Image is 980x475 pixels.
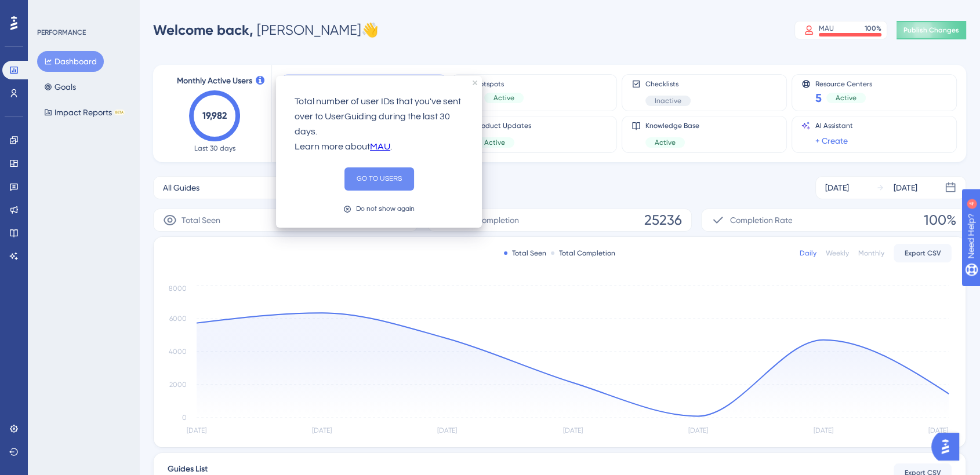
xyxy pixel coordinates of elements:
tspan: [DATE] [563,426,583,434]
a: + Create [815,134,848,148]
span: All Guides [163,181,199,195]
span: Resource Centers [815,79,872,87]
span: Last 30 days [194,144,235,153]
tspan: 8000 [169,284,187,293]
span: Export CSV [905,249,941,258]
div: MAU [819,24,834,33]
tspan: 6000 [169,315,187,323]
div: Monthly [858,249,884,258]
span: Active [836,93,856,103]
span: 25236 [644,211,682,229]
div: Total Seen [504,249,546,258]
div: close tooltip [473,81,477,85]
span: Hotspots [475,79,524,87]
span: Welcome back, [153,21,253,38]
span: Inactive [655,96,681,105]
div: [PERSON_NAME] 👋 [153,21,379,39]
span: Publish Changes [903,25,959,35]
span: Monthly Active Users [177,74,252,88]
tspan: 4000 [169,348,187,356]
div: 4 [81,6,84,15]
span: Total Seen [182,213,220,227]
tspan: [DATE] [187,426,206,434]
span: Need Help? [27,3,72,17]
tspan: 0 [182,414,187,422]
div: 100 % [865,24,881,33]
span: Active [493,93,514,103]
tspan: [DATE] [312,426,332,434]
div: Weekly [826,249,849,258]
button: GO TO USERS [344,167,414,191]
span: Knowledge Base [645,121,699,130]
p: Total number of user IDs that you've sent over to UserGuiding during the last 30 days. [295,94,463,140]
span: Total Completion [456,213,519,227]
div: [DATE] [894,181,917,195]
span: Active [484,138,505,147]
tspan: [DATE] [814,426,833,434]
span: Checklists [645,79,691,89]
iframe: UserGuiding AI Assistant Launcher [931,429,966,464]
button: All Guides [153,176,360,199]
span: Active [655,138,676,147]
tspan: [DATE] [688,426,708,434]
text: 19,982 [202,110,227,121]
tspan: [DATE] [928,426,948,434]
tspan: [DATE] [437,426,457,434]
button: Impact ReportsBETA [37,102,132,123]
button: Publish Changes [896,21,966,39]
div: BETA [114,109,125,115]
span: 5 [815,90,822,106]
div: Do not show again [356,203,415,214]
button: Dashboard [37,51,104,72]
button: Export CSV [894,244,952,262]
span: Completion Rate [729,213,792,227]
tspan: 2000 [169,381,187,389]
span: Product Updates [475,121,531,130]
span: AI Assistant [815,121,853,130]
button: Goals [37,76,83,97]
div: Daily [800,249,816,258]
span: 100% [924,211,956,229]
div: Total Completion [551,249,615,258]
div: [DATE] [825,181,849,195]
p: Learn more about . [295,140,463,155]
div: PERFORMANCE [37,28,86,37]
a: MAU [370,140,390,155]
